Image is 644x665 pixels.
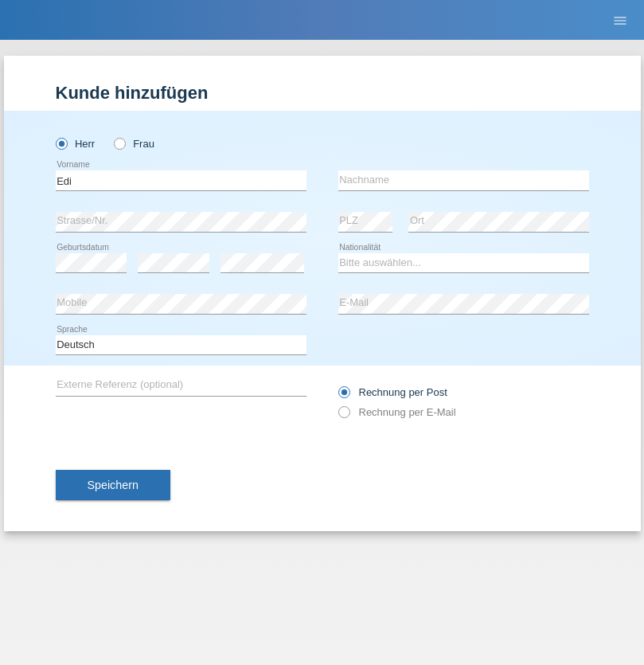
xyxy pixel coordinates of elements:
[114,138,154,150] label: Frau
[114,138,124,148] input: Frau
[88,479,139,491] span: Speichern
[338,406,349,426] input: Rechnung per E-Mail
[338,386,447,398] label: Rechnung per Post
[612,13,628,29] i: menu
[56,138,96,150] label: Herr
[56,83,589,103] h1: Kunde hinzufügen
[338,406,456,418] label: Rechnung per E-Mail
[604,15,636,25] a: menu
[56,470,170,500] button: Speichern
[338,386,349,406] input: Rechnung per Post
[56,138,66,148] input: Herr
